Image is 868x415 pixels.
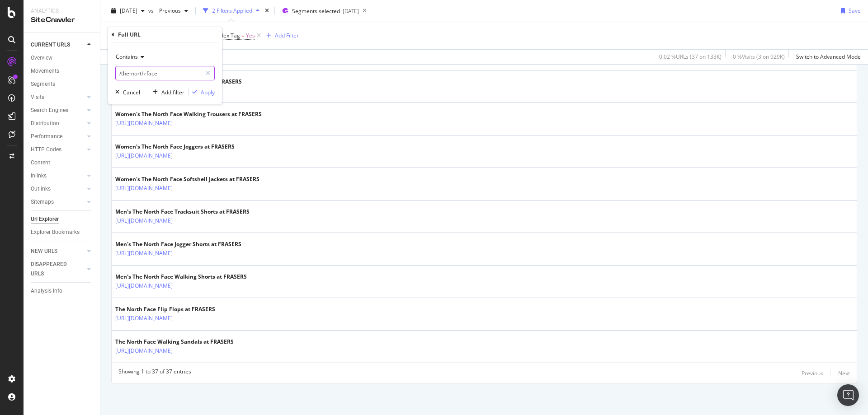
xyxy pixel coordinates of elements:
[31,79,94,89] a: Segments
[263,6,271,15] div: times
[31,15,93,25] div: SiteCrawler
[115,184,173,193] a: [URL][DOMAIN_NAME]
[115,305,215,313] div: The North Face Flip Flops at FRASERS
[31,260,85,279] a: DISAPPEARED URLS
[31,197,54,207] div: Sitemaps
[31,119,59,128] div: Distribution
[31,132,85,141] a: Performance
[31,93,85,102] a: Visits
[31,184,51,194] div: Outlinks
[31,286,94,296] a: Analysis Info
[849,7,861,14] div: Save
[241,32,245,39] span: =
[31,53,52,63] div: Overview
[31,260,76,279] div: DISAPPEARED URLS
[31,171,85,181] a: Inlinks
[115,314,173,323] a: [URL][DOMAIN_NAME]
[659,53,722,61] div: 0.02 % URLs ( 37 on 133K )
[733,53,785,61] div: 0 % Visits ( 3 on 929K )
[120,7,137,14] span: 2025 Aug. 13th
[802,368,823,378] button: Previous
[115,151,173,160] a: [URL][DOMAIN_NAME]
[796,53,861,61] div: Switch to Advanced Mode
[116,53,138,61] span: Contains
[31,214,59,224] div: Url Explorer
[31,119,85,128] a: Distribution
[837,384,859,406] div: Open Intercom Messenger
[31,228,80,237] div: Explorer Bookmarks
[115,119,173,128] a: [URL][DOMAIN_NAME]
[31,228,94,237] a: Explorer Bookmarks
[156,7,181,14] span: Previous
[31,247,57,256] div: NEW URLS
[115,208,250,216] div: Men's The North Face Tracksuit Shorts at FRASERS
[115,175,259,183] div: Women's The North Face Softshell Jackets at FRASERS
[263,30,299,41] button: Add Filter
[31,7,93,15] div: Analytics
[115,216,173,225] a: [URL][DOMAIN_NAME]
[112,88,140,97] button: Cancel
[31,171,47,181] div: Inlinks
[31,106,68,115] div: Search Engines
[115,110,262,118] div: Women's The North Face Walking Trousers at FRASERS
[31,145,61,154] div: HTTP Codes
[199,4,263,18] button: 2 Filters Applied
[118,31,141,38] div: Full URL
[31,66,59,76] div: Movements
[201,89,215,96] div: Apply
[31,158,94,168] a: Content
[31,93,44,102] div: Visits
[108,4,148,18] button: [DATE]
[31,197,85,207] a: Sitemaps
[246,29,255,42] span: Yes
[31,66,94,76] a: Movements
[31,40,85,50] a: CURRENT URLS
[278,4,359,18] button: Segments selected[DATE]
[156,4,192,18] button: Previous
[31,286,62,296] div: Analysis Info
[838,369,850,377] div: Next
[115,143,235,151] div: Women's The North Face Joggers at FRASERS
[148,7,156,14] span: vs
[115,273,247,281] div: Men's The North Face Walking Shorts at FRASERS
[149,88,184,97] button: Add filter
[209,32,240,39] span: noindex Tag
[793,50,861,64] button: Switch to Advanced Mode
[31,145,85,154] a: HTTP Codes
[161,89,184,96] div: Add filter
[31,132,62,141] div: Performance
[343,7,359,15] div: [DATE]
[802,369,823,377] div: Previous
[837,4,861,18] button: Save
[115,346,173,355] a: [URL][DOMAIN_NAME]
[838,368,850,378] button: Next
[115,240,241,248] div: Men's The North Face Jogger Shorts at FRASERS
[212,7,252,14] div: 2 Filters Applied
[123,89,140,96] div: Cancel
[189,88,215,97] button: Apply
[31,53,94,63] a: Overview
[31,79,55,89] div: Segments
[31,106,85,115] a: Search Engines
[292,7,340,15] span: Segments selected
[115,281,173,290] a: [URL][DOMAIN_NAME]
[115,338,234,346] div: The North Face Walking Sandals at FRASERS
[31,184,85,194] a: Outlinks
[118,368,191,378] div: Showing 1 to 37 of 37 entries
[31,247,85,256] a: NEW URLS
[275,32,299,39] div: Add Filter
[31,40,70,50] div: CURRENT URLS
[115,249,173,258] a: [URL][DOMAIN_NAME]
[31,214,94,224] a: Url Explorer
[31,158,50,168] div: Content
